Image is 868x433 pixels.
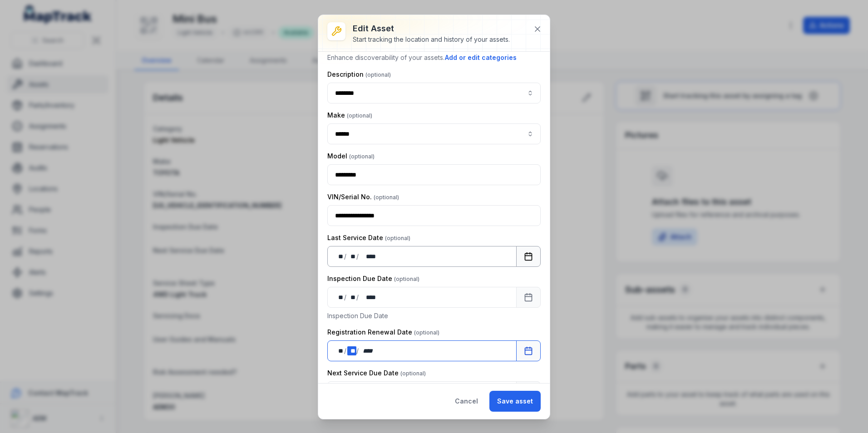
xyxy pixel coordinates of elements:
[344,252,347,261] div: /
[360,293,377,302] div: year,
[327,311,541,320] p: Inspection Due Date
[327,369,426,378] label: Next Service Due Date
[344,293,347,302] div: /
[327,233,410,242] label: Last Service Date
[353,22,510,35] h3: Edit asset
[335,252,344,261] div: day,
[327,111,372,120] label: Make
[516,246,541,267] button: Calendar
[335,293,344,302] div: day,
[447,391,486,412] button: Cancel
[360,252,377,261] div: year,
[516,381,541,402] button: Calendar
[335,346,344,355] div: day,
[327,70,391,79] label: Description
[327,192,399,202] label: VIN/Serial No.
[353,35,510,44] div: Start tracking the location and history of your assets.
[516,287,541,308] button: Calendar
[327,152,375,161] label: Model
[327,274,419,283] label: Inspection Due Date
[356,252,360,261] div: /
[344,346,347,355] div: /
[347,346,356,355] div: month,
[327,83,541,103] input: asset-edit:description-label
[356,293,360,302] div: /
[327,328,439,337] label: Registration Renewal Date
[356,346,360,355] div: /
[489,391,541,412] button: Save asset
[327,123,541,144] input: asset-edit:cf[8261eee4-602e-4976-b39b-47b762924e3f]-label
[347,293,356,302] div: month,
[347,252,356,261] div: month,
[444,53,517,63] button: Add or edit categories
[360,346,376,355] div: year,
[327,53,541,63] p: Enhance discoverability of your assets.
[516,340,541,361] button: Calendar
